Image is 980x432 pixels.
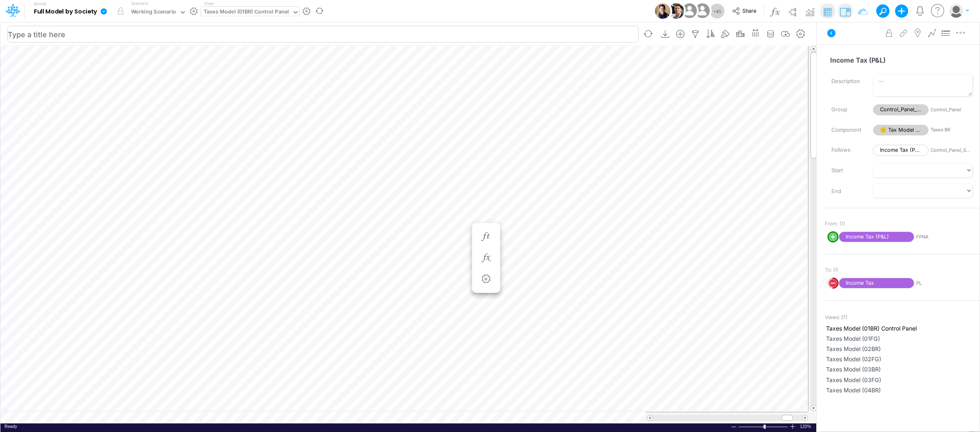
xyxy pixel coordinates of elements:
[131,8,176,17] div: Working Scenario
[825,52,973,68] input: — Node name —
[4,423,17,430] div: In Ready mode
[204,0,214,7] label: View
[827,277,839,289] svg: circle with outer border
[931,147,972,154] span: Control_Panel_Select
[825,314,847,321] span: Views: ( 7 )
[825,74,867,88] label: Description
[789,423,796,430] div: Zoom In
[204,8,289,17] div: Taxes Model (01BR) Control Panel
[826,334,978,343] span: Taxes Model (01FG)
[680,2,699,20] img: User Image Icon
[839,278,914,289] span: Income Tax
[800,423,812,430] span: 120%
[34,2,46,7] label: Model
[7,26,639,43] input: Type a title here
[738,423,789,430] div: Zoom
[693,2,711,20] img: User Image Icon
[915,6,924,16] a: Notifications
[825,103,867,117] label: Group
[655,3,670,19] img: User Image Icon
[826,365,978,373] span: Taxes Model (03BR)
[825,184,867,198] label: End
[713,9,721,14] span: + 45
[826,376,978,384] span: Taxes Model (03FG)
[731,424,737,430] div: Zoom Out
[873,145,929,156] span: Income Tax (P&L)
[826,324,978,333] span: Taxes Model (01BR) Control Panel
[827,231,839,243] svg: circle with outer border
[826,344,978,353] span: Taxes Model (02BR)
[826,355,978,363] span: Taxes Model (02FG)
[131,0,148,7] label: Scenario
[4,424,17,429] span: Ready
[742,7,756,13] span: Share
[728,5,762,18] button: Share
[873,125,929,136] span: 🙂 Tax Model BR
[34,8,97,16] b: Full Model by Society
[931,106,972,113] span: Control_Panel
[825,164,867,178] label: Start
[826,386,978,394] span: Taxes Model (04BR)
[825,266,838,274] span: To: (1)
[825,220,845,227] span: From: (1)
[668,3,684,19] img: User Image Icon
[873,104,929,115] span: Control_Panel_Select
[800,423,812,430] div: Zoom level
[764,425,766,429] div: Zoom
[825,143,867,157] label: Follows
[931,126,972,133] span: Taxes BR
[839,232,914,243] span: Income Tax (P&L)
[825,123,867,137] label: Component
